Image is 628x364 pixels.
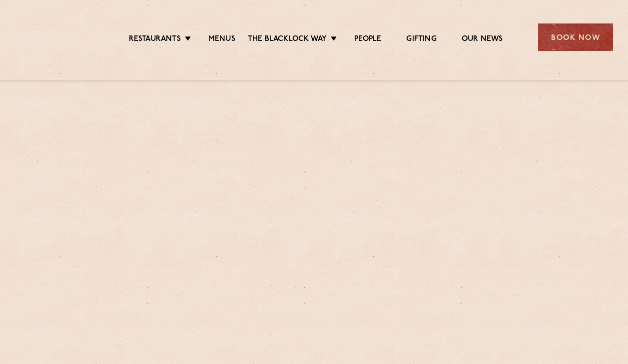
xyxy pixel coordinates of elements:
a: People [354,34,381,45]
div: Book Now [538,23,613,51]
a: Gifting [406,34,436,45]
a: Menus [208,34,235,45]
a: Our News [462,34,503,45]
a: Restaurants [129,34,181,45]
a: The Blacklock Way [248,34,327,45]
img: svg%3E [15,9,98,65]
